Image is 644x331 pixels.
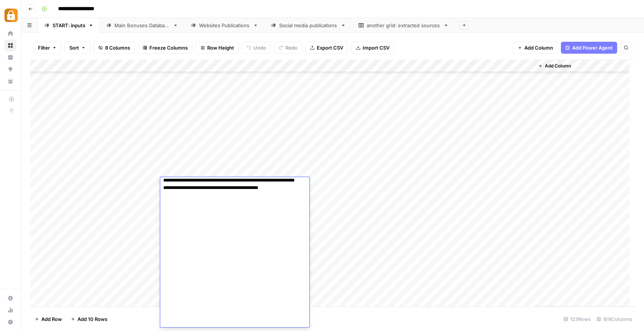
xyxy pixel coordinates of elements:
a: Websites Publications [184,18,265,33]
a: Social media publications [265,18,352,33]
button: Row Height [196,42,239,54]
button: Freeze Columns [138,42,193,54]
button: Undo [242,42,271,54]
div: another grid: extracted sources [367,22,441,29]
button: Add 10 Rows [66,313,112,325]
a: Insights [4,51,16,63]
button: Import CSV [351,42,394,54]
button: Add Row [30,313,66,325]
button: 8 Columns [94,42,135,54]
span: Row Height [207,44,234,51]
a: Browse [4,40,16,51]
a: Home [4,28,16,40]
span: 8 Columns [105,44,130,51]
div: START: inputs [53,22,85,29]
a: Settings [4,292,16,304]
span: Add Column [524,44,553,51]
span: Import CSV [363,44,389,51]
span: Redo [285,44,297,51]
div: 8/8 Columns [594,313,635,325]
a: Usage [4,304,16,316]
a: Your Data [4,75,16,87]
button: Help + Support [4,316,16,328]
div: Social media publications [279,22,338,29]
a: another grid: extracted sources [352,18,455,33]
span: Add 10 Rows [78,315,107,323]
span: Export CSV [317,44,343,51]
span: Filter [38,44,50,51]
button: Workspace: Adzz [4,6,16,25]
img: Adzz Logo [4,9,18,22]
button: Export CSV [305,42,348,54]
button: Add Power Agent [561,42,617,54]
span: Add Power Agent [572,44,613,51]
button: Add Column [513,42,558,54]
div: 123 Rows [561,313,594,325]
span: Undo [253,44,266,51]
div: Main Bonuses Database [114,22,170,29]
a: Main Bonuses Database [100,18,184,33]
div: Websites Publications [199,22,250,29]
span: Sort [69,44,79,51]
a: START: inputs [38,18,100,33]
span: Freeze Columns [149,44,188,51]
span: Add Column [545,63,571,69]
button: Filter [33,42,61,54]
a: Opportunities [4,63,16,75]
button: Redo [274,42,302,54]
button: Sort [64,42,91,54]
span: Add Row [41,315,62,323]
button: Add Column [535,61,574,71]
